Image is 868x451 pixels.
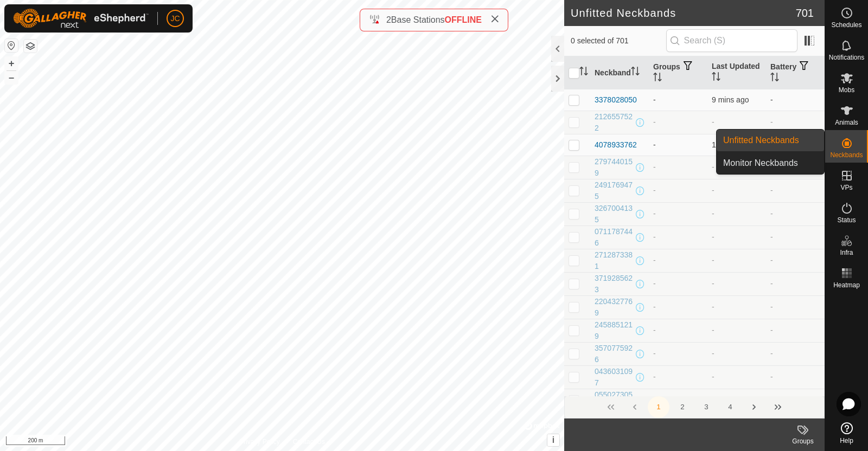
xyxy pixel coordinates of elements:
button: 1 [648,396,669,418]
button: + [5,57,18,70]
div: 4078933762 [595,139,637,151]
div: 3267004135 [595,203,634,225]
p-sorticon: Activate to sort [712,74,720,82]
th: Last Updated [707,56,766,89]
td: - [649,389,707,412]
button: Reset Map [5,39,18,52]
td: - [766,89,825,111]
td: - [766,111,825,134]
span: - [712,256,714,265]
a: Contact Us [293,437,325,447]
div: 2126557522 [595,111,634,134]
td: - [649,249,707,272]
div: 2458851219 [595,319,634,342]
span: Infra [840,249,853,256]
td: - [766,249,825,272]
div: 2204327769 [595,296,634,319]
span: Status [837,217,856,223]
span: - [712,163,714,171]
span: 14 Aug 2025, 8:54 am [712,140,753,149]
td: - [649,365,707,389]
button: i [547,434,559,446]
td: - [766,319,825,342]
input: Search (S) [666,29,797,52]
button: Next Page [743,396,765,418]
span: Help [840,437,853,444]
span: - [712,349,714,358]
p-sorticon: Activate to sort [579,68,588,77]
span: 701 [796,5,814,21]
a: Monitor Neckbands [717,152,824,174]
td: - [649,89,707,111]
td: - [766,225,825,249]
span: 14 Aug 2025, 8:56 am [712,95,749,104]
h2: Unfitted Neckbands [571,7,796,20]
th: Groups [649,56,707,89]
div: 0711787446 [595,226,634,249]
a: Help [825,418,868,448]
td: - [649,342,707,365]
span: i [552,435,554,444]
span: Schedules [831,22,861,28]
td: - [766,202,825,225]
button: Map Layers [24,40,37,53]
td: - [649,319,707,342]
span: Monitor Neckbands [723,157,798,170]
div: 0550273055 [595,389,634,412]
button: 4 [719,396,741,418]
button: 3 [695,396,717,418]
td: - [766,342,825,365]
td: - [649,134,707,156]
span: - [712,326,714,334]
button: 2 [672,396,693,418]
span: - [712,372,714,381]
td: - [649,156,707,179]
span: Notifications [829,54,864,61]
div: 0436031097 [595,366,634,389]
button: Last Page [767,396,789,418]
div: 2491769475 [595,179,634,202]
div: 3378028050 [595,94,637,106]
a: Privacy Policy [239,437,280,447]
td: - [766,365,825,389]
p-sorticon: Activate to sort [631,68,640,77]
th: Battery [766,56,825,89]
span: 0 selected of 701 [571,35,666,47]
button: – [5,71,18,84]
span: - [712,118,714,126]
span: - [712,279,714,288]
span: - [712,186,714,195]
td: - [766,179,825,202]
td: - [649,272,707,295]
td: - [766,272,825,295]
span: Base Stations [391,15,445,24]
td: - [766,295,825,319]
div: 3719285623 [595,273,634,295]
p-sorticon: Activate to sort [770,74,779,83]
span: 2 [386,15,391,24]
td: - [649,111,707,134]
img: Gallagher Logo [13,9,149,28]
div: 2712873381 [595,249,634,272]
div: 2797440159 [595,156,634,179]
span: - [712,209,714,218]
a: Unfitted Neckbands [717,130,824,151]
div: 3570775926 [595,343,634,365]
td: - [649,202,707,225]
span: VPs [840,184,852,191]
span: OFFLINE [445,15,482,24]
span: Neckbands [830,152,863,158]
td: - [649,179,707,202]
span: - [712,302,714,311]
span: Unfitted Neckbands [723,134,799,147]
td: - [766,389,825,412]
span: - [712,233,714,241]
span: Mobs [839,87,854,93]
div: Groups [781,436,825,446]
td: - [649,295,707,319]
span: Heatmap [833,282,860,288]
p-sorticon: Activate to sort [653,74,662,83]
td: - [649,225,707,249]
th: Neckband [590,56,649,89]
